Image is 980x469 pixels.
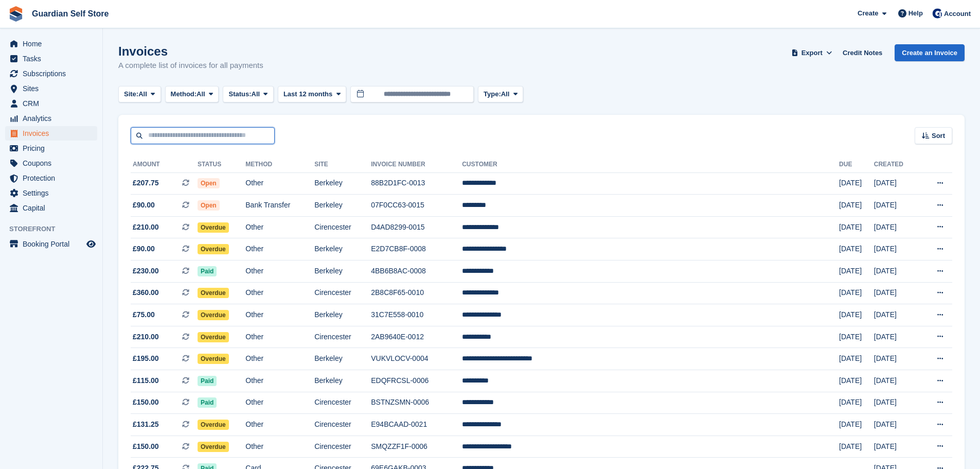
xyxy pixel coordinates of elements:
[839,392,874,414] td: [DATE]
[874,238,919,260] td: [DATE]
[23,237,84,251] span: Booking Portal
[944,9,971,19] span: Account
[371,238,462,260] td: E2D7CB8F-0008
[874,282,919,304] td: [DATE]
[245,282,314,304] td: Other
[5,156,97,170] a: menu
[5,37,97,51] a: menu
[245,326,314,348] td: Other
[371,348,462,370] td: VUKVLOCV-0004
[133,353,159,364] span: £195.00
[839,414,874,436] td: [DATE]
[198,244,229,254] span: Overdue
[5,111,97,126] a: menu
[23,81,84,96] span: Sites
[165,86,219,103] button: Method: All
[198,442,229,452] span: Overdue
[228,89,251,99] span: Status:
[133,397,159,408] span: £150.00
[198,157,245,173] th: Status
[371,157,462,173] th: Invoice Number
[245,238,314,260] td: Other
[133,200,155,211] span: £90.00
[124,89,138,99] span: Site:
[198,200,220,211] span: Open
[245,414,314,436] td: Other
[839,238,874,260] td: [DATE]
[245,304,314,326] td: Other
[839,304,874,326] td: [DATE]
[839,370,874,392] td: [DATE]
[839,216,874,238] td: [DATE]
[314,216,371,238] td: Cirencester
[245,157,314,173] th: Method
[198,354,229,364] span: Overdue
[198,222,229,233] span: Overdue
[5,141,97,155] a: menu
[9,224,102,234] span: Storefront
[5,237,97,251] a: menu
[85,238,97,250] a: Preview store
[245,216,314,238] td: Other
[874,414,919,436] td: [DATE]
[371,392,462,414] td: BSTNZSMN-0006
[371,216,462,238] td: D4AD8299-0015
[839,172,874,195] td: [DATE]
[932,131,945,141] span: Sort
[908,8,923,19] span: Help
[874,326,919,348] td: [DATE]
[23,51,84,66] span: Tasks
[283,89,332,99] span: Last 12 months
[314,195,371,217] td: Berkeley
[874,260,919,283] td: [DATE]
[133,441,159,452] span: £150.00
[245,370,314,392] td: Other
[371,304,462,326] td: 31C7E558-0010
[314,260,371,283] td: Berkeley
[5,51,97,66] a: menu
[5,81,97,96] a: menu
[133,266,159,276] span: £230.00
[932,8,942,19] img: Tom Scott
[245,172,314,195] td: Other
[133,178,159,188] span: £207.75
[314,304,371,326] td: Berkeley
[478,86,523,103] button: Type: All
[5,66,97,81] a: menu
[371,414,462,436] td: E94BCAAD-0021
[371,172,462,195] td: 88B2D1FC-0013
[28,5,113,22] a: Guardian Self Store
[839,44,886,61] a: Credit Notes
[839,195,874,217] td: [DATE]
[198,332,229,342] span: Overdue
[198,266,217,276] span: Paid
[23,186,84,200] span: Settings
[245,436,314,458] td: Other
[839,157,874,173] th: Due
[133,375,159,386] span: £115.00
[874,436,919,458] td: [DATE]
[133,287,159,298] span: £360.00
[874,216,919,238] td: [DATE]
[23,141,84,155] span: Pricing
[245,195,314,217] td: Bank Transfer
[314,282,371,304] td: Cirencester
[133,244,155,254] span: £90.00
[874,392,919,414] td: [DATE]
[5,96,97,111] a: menu
[858,8,878,19] span: Create
[462,157,839,173] th: Customer
[5,186,97,200] a: menu
[252,89,260,99] span: All
[874,304,919,326] td: [DATE]
[801,48,823,58] span: Export
[314,238,371,260] td: Berkeley
[118,86,161,103] button: Site: All
[245,392,314,414] td: Other
[874,172,919,195] td: [DATE]
[371,370,462,392] td: EDQFRCSL-0006
[371,260,462,283] td: 4BB6B8AC-0008
[314,414,371,436] td: Cirencester
[133,419,159,430] span: £131.25
[839,260,874,283] td: [DATE]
